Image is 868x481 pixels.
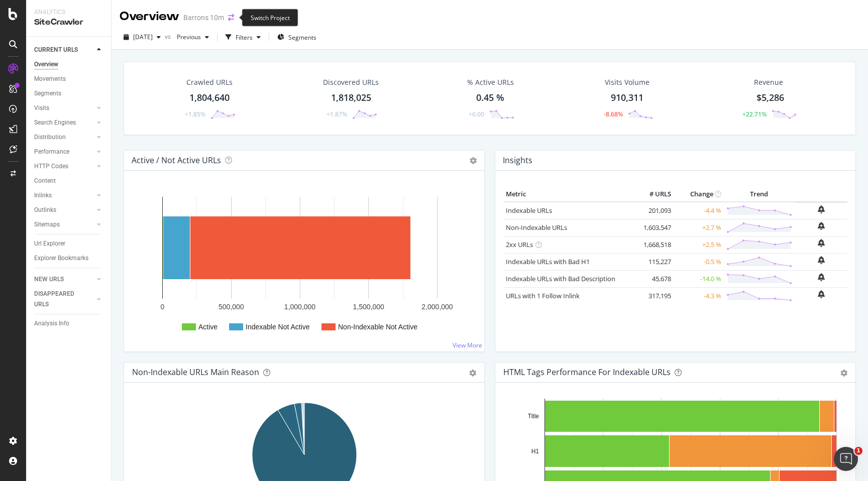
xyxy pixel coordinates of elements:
[506,206,552,215] a: Indexable URLs
[633,270,674,287] td: 45,678
[323,77,379,87] div: Discovered URLs
[476,91,504,104] div: 0.45 %
[674,202,724,219] td: -4.4 %
[674,236,724,253] td: +2.5 %
[754,77,783,87] span: Revenue
[469,370,476,377] div: gear
[503,367,671,377] div: HTML Tags Performance for Indexable URLs
[34,176,56,186] div: Content
[818,273,825,281] div: bell-plus
[34,17,103,28] div: SiteCrawler
[467,77,514,87] div: % Active URLs
[331,91,371,104] div: 1,818,025
[34,205,56,215] div: Outlinks
[198,323,218,331] text: Active
[34,132,94,143] a: Distribution
[34,274,64,285] div: NEW URLS
[674,253,724,270] td: -0.5 %
[34,205,94,215] a: Outlinks
[674,187,724,202] th: Change
[633,187,674,202] th: # URLS
[288,33,316,42] span: Segments
[742,110,767,118] div: +22.71%
[818,239,825,247] div: bell-plus
[633,287,674,304] td: 317,195
[273,29,320,45] button: Segments
[818,256,825,264] div: bell-plus
[133,33,153,41] span: 2025 Sep. 19th
[34,274,94,285] a: NEW URLS
[189,91,230,104] div: 1,804,640
[633,253,674,270] td: 115,227
[674,270,724,287] td: -14.0 %
[34,132,66,143] div: Distribution
[34,74,104,84] a: Movements
[219,303,244,311] text: 500,000
[173,29,213,45] button: Previous
[34,59,58,70] div: Overview
[228,14,234,21] div: arrow-right-arrow-left
[242,9,298,27] div: Switch Project
[528,413,539,420] text: Title
[120,29,165,45] button: [DATE]
[222,29,265,45] button: Filters
[132,154,221,167] h4: Active / Not Active URLs
[34,45,78,55] div: CURRENT URLS
[34,253,88,264] div: Explorer Bookmarks
[185,110,205,118] div: +1.85%
[633,219,674,236] td: 1,603,547
[506,240,533,249] a: 2xx URLs
[173,33,201,41] span: Previous
[34,238,65,249] div: Url Explorer
[470,157,477,164] i: Options
[34,219,60,230] div: Sitemaps
[34,289,94,310] a: DISAPPEARED URLS
[34,45,94,55] a: CURRENT URLS
[605,77,649,87] div: Visits Volume
[34,117,76,128] div: Search Engines
[834,447,858,471] iframe: Intercom live chat
[453,341,482,349] a: View More
[353,303,384,311] text: 1,500,000
[236,33,253,42] div: Filters
[132,187,476,343] svg: A chart.
[165,32,173,41] span: vs
[34,103,49,113] div: Visits
[633,202,674,219] td: 201,093
[34,289,85,310] div: DISAPPEARED URLS
[421,303,453,311] text: 2,000,000
[34,253,104,264] a: Explorer Bookmarks
[34,74,66,84] div: Movements
[506,257,590,266] a: Indexable URLs with Bad H1
[34,88,61,99] div: Segments
[818,222,825,230] div: bell-plus
[34,176,104,186] a: Content
[34,190,94,201] a: Inlinks
[120,8,179,25] div: Overview
[840,370,847,377] div: gear
[34,103,94,113] a: Visits
[327,110,347,118] div: +1.87%
[284,303,315,311] text: 1,000,000
[633,236,674,253] td: 1,668,518
[183,13,224,23] div: Barrons 10m
[186,77,233,87] div: Crawled URLs
[854,447,862,455] span: 1
[503,187,633,202] th: Metric
[611,91,643,104] div: 910,311
[34,219,94,230] a: Sitemaps
[246,323,310,331] text: Indexable Not Active
[818,290,825,298] div: bell-plus
[34,238,104,249] a: Url Explorer
[34,88,104,99] a: Segments
[34,8,103,17] div: Analytics
[531,448,539,455] text: H1
[34,161,94,172] a: HTTP Codes
[604,110,623,118] div: -8.68%
[506,274,615,283] a: Indexable URLs with Bad Description
[674,287,724,304] td: -4.3 %
[469,110,484,118] div: +0.00
[506,291,580,300] a: URLs with 1 Follow Inlink
[674,219,724,236] td: +2.7 %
